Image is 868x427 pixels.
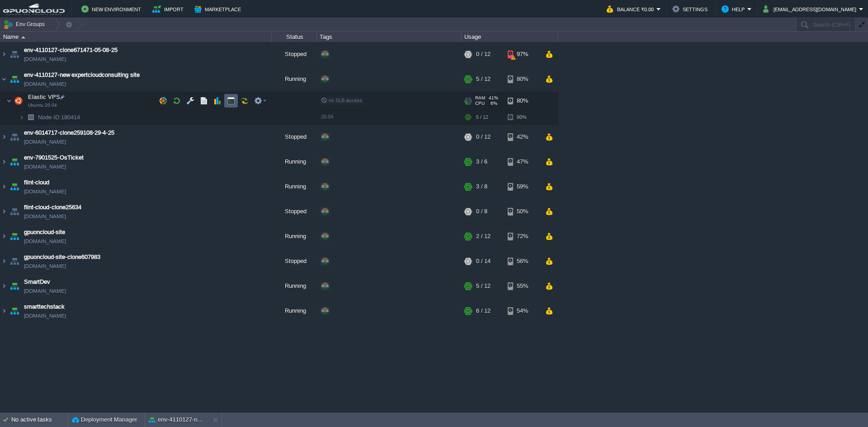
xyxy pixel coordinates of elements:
[607,4,656,14] button: Balance ₹0.00
[272,150,317,174] div: Running
[24,178,49,187] a: flint-cloud
[24,253,100,262] a: gpuoncloud-site-clone607983
[11,413,68,427] div: No active tasks
[0,274,8,298] img: AMDAwAAAACH5BAEAAAAALAAAAAABAAEAAAICRAEAOw==
[3,4,65,15] img: GPUonCLOUD
[0,174,8,199] img: AMDAwAAAACH5BAEAAAAALAAAAAABAAEAAAICRAEAOw==
[508,67,537,91] div: 80%
[24,137,66,146] span: [DOMAIN_NAME]
[8,125,21,149] img: AMDAwAAAACH5BAEAAAAALAAAAAABAAEAAAICRAEAOw==
[8,150,21,174] img: AMDAwAAAACH5BAEAAAAALAAAAAABAAEAAAICRAEAOw==
[476,110,488,124] div: 5 / 12
[24,55,66,64] a: [DOMAIN_NAME]
[24,70,140,80] a: env-4110127-new expertcloudconsulting site
[24,153,84,162] a: env-7901525-OsTicket
[0,67,8,91] img: AMDAwAAAACH5BAEAAAAALAAAAAABAAEAAAICRAEAOw==
[508,150,537,174] div: 47%
[12,92,25,110] img: AMDAwAAAACH5BAEAAAAALAAAAAABAAEAAAICRAEAOw==
[476,199,487,224] div: 0 / 8
[24,80,66,89] a: [DOMAIN_NAME]
[462,32,557,42] div: Usage
[272,67,317,91] div: Running
[152,4,186,14] button: Import
[476,249,491,273] div: 0 / 14
[24,311,66,320] span: [DOMAIN_NAME]
[508,299,537,323] div: 54%
[8,224,21,249] img: AMDAwAAAACH5BAEAAAAALAAAAAABAAEAAAICRAEAOw==
[24,212,66,221] a: [DOMAIN_NAME]
[24,128,114,137] a: env-6014717-clone259108-29-4-25
[476,150,487,174] div: 3 / 6
[194,4,244,14] button: Marketplace
[272,199,317,224] div: Stopped
[81,4,144,14] button: New Environment
[321,114,333,119] span: 20.04
[24,187,66,196] a: [DOMAIN_NAME]
[0,42,8,66] img: AMDAwAAAACH5BAEAAAAALAAAAAABAAEAAAICRAEAOw==
[1,32,271,42] div: Name
[321,98,362,103] span: no SLB access
[508,174,537,199] div: 59%
[763,4,859,14] button: [EMAIL_ADDRESS][DOMAIN_NAME]
[8,274,21,298] img: AMDAwAAAACH5BAEAAAAALAAAAAABAAEAAAICRAEAOw==
[24,110,37,124] img: AMDAwAAAACH5BAEAAAAALAAAAAABAAEAAAICRAEAOw==
[24,286,66,296] span: [DOMAIN_NAME]
[8,174,21,199] img: AMDAwAAAACH5BAEAAAAALAAAAAABAAEAAAICRAEAOw==
[0,249,8,273] img: AMDAwAAAACH5BAEAAAAALAAAAAABAAEAAAICRAEAOw==
[24,228,65,237] a: gpuoncloud-site
[24,302,65,311] a: smarttechstack
[476,42,491,66] div: 0 / 12
[508,274,537,298] div: 55%
[24,162,66,171] span: [DOMAIN_NAME]
[317,32,461,42] div: Tags
[8,42,21,66] img: AMDAwAAAACH5BAEAAAAALAAAAAABAAEAAAICRAEAOw==
[27,94,61,100] a: Elastic VPSUbuntu 20.04
[475,101,485,106] span: CPU
[475,95,485,101] span: RAM
[19,110,24,124] img: AMDAwAAAACH5BAEAAAAALAAAAAABAAEAAAICRAEAOw==
[8,249,21,273] img: AMDAwAAAACH5BAEAAAAALAAAAAABAAEAAAICRAEAOw==
[37,113,81,121] a: Node ID:180414
[24,277,50,286] span: SmartDev
[508,42,537,66] div: 97%
[24,237,66,246] span: [DOMAIN_NAME]
[8,299,21,323] img: AMDAwAAAACH5BAEAAAAALAAAAAABAAEAAAICRAEAOw==
[0,299,8,323] img: AMDAwAAAACH5BAEAAAAALAAAAAABAAEAAAICRAEAOw==
[272,274,317,298] div: Running
[24,262,66,271] span: [DOMAIN_NAME]
[8,199,21,224] img: AMDAwAAAACH5BAEAAAAALAAAAAABAAEAAAICRAEAOw==
[24,46,118,55] a: env-4110127-clone671471-05-08-25
[272,125,317,149] div: Stopped
[722,4,747,14] button: Help
[476,125,491,149] div: 0 / 12
[508,224,537,249] div: 72%
[0,224,8,249] img: AMDAwAAAACH5BAEAAAAALAAAAAABAAEAAAICRAEAOw==
[3,18,48,31] button: Env Groups
[37,113,81,121] span: 180414
[0,125,8,149] img: AMDAwAAAACH5BAEAAAAALAAAAAABAAEAAAICRAEAOw==
[27,93,61,101] span: Elastic VPS
[476,299,491,323] div: 6 / 12
[488,101,497,106] span: 6%
[272,249,317,273] div: Stopped
[272,299,317,323] div: Running
[272,174,317,199] div: Running
[508,125,537,149] div: 42%
[8,67,21,91] img: AMDAwAAAACH5BAEAAAAALAAAAAABAAEAAAICRAEAOw==
[476,174,487,199] div: 3 / 8
[0,199,8,224] img: AMDAwAAAACH5BAEAAAAALAAAAAABAAEAAAICRAEAOw==
[272,32,316,42] div: Status
[72,415,137,424] button: Deployment Manager
[24,203,81,212] a: flint-cloud-clone25634
[21,36,25,38] img: AMDAwAAAACH5BAEAAAAALAAAAAABAAEAAAICRAEAOw==
[476,274,491,298] div: 5 / 12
